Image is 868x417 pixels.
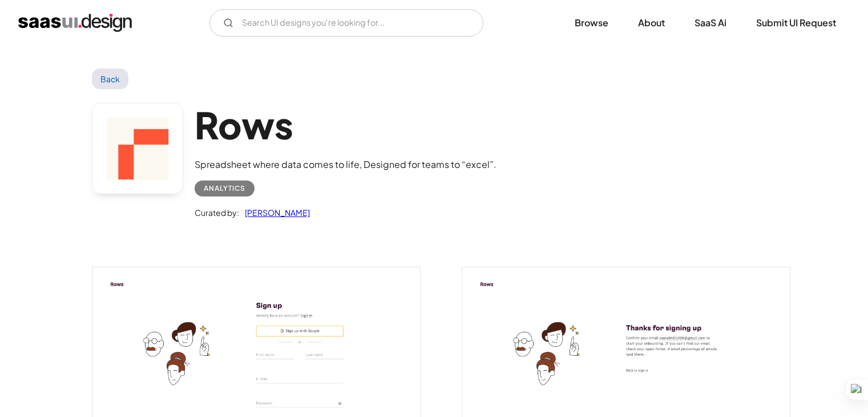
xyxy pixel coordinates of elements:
a: Submit UI Request [742,10,850,35]
div: Curated by: [195,206,239,219]
input: Search UI designs you're looking for... [209,9,483,37]
a: SaaS Ai [681,10,740,35]
a: home [18,14,132,32]
form: Email Form [209,9,483,37]
h1: Rows [195,103,496,147]
a: Browse [561,10,622,35]
a: Back [92,69,129,89]
a: [PERSON_NAME] [239,206,310,219]
div: Analytics [204,182,245,195]
a: About [624,10,679,35]
div: Spreadsheet where data comes to life, Designed for teams to “excel”. [195,158,496,171]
